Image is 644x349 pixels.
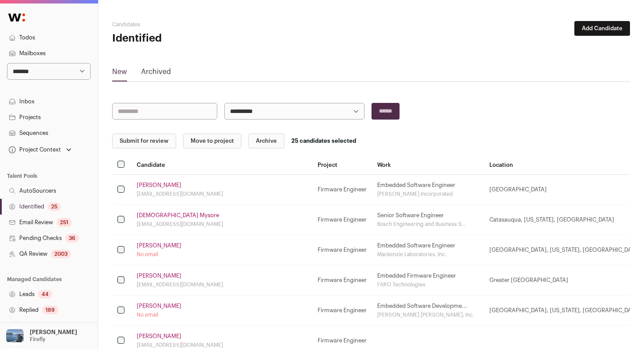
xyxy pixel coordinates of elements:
[51,250,71,258] div: 2003
[57,218,72,227] div: 251
[7,144,73,156] button: Open dropdown
[38,290,52,299] div: 44
[65,234,79,243] div: 36
[137,212,219,219] a: [DEMOGRAPHIC_DATA] Mysore
[372,175,484,205] td: Embedded Software Engineer
[42,306,58,314] div: 189
[137,221,307,228] div: [EMAIL_ADDRESS][DOMAIN_NAME]
[48,202,61,211] div: 25
[312,265,372,296] td: Firmware Engineer
[137,311,307,318] div: No email
[137,251,307,258] div: No email
[248,134,284,148] button: Archive
[112,32,285,46] h1: Identified
[30,329,77,336] p: [PERSON_NAME]
[183,134,241,148] button: Move to project
[574,21,630,36] button: Add Candidate
[291,137,356,145] div: 25 candidates selected
[137,303,181,310] a: [PERSON_NAME]
[30,336,46,343] p: Firefly
[377,251,479,258] div: Mackenzie Laboratories, Inc.
[112,21,285,28] h2: Candidates
[137,342,307,349] div: [EMAIL_ADDRESS][DOMAIN_NAME]
[137,281,307,288] div: [EMAIL_ADDRESS][DOMAIN_NAME]
[112,134,176,148] button: Submit for review
[137,182,181,189] a: [PERSON_NAME]
[372,296,484,326] td: Embedded Software Developme...
[377,311,479,318] div: [PERSON_NAME] [PERSON_NAME], Inc.
[312,235,372,265] td: Firmware Engineer
[137,242,181,249] a: [PERSON_NAME]
[312,296,372,326] td: Firmware Engineer
[7,146,61,153] div: Project Context
[4,326,79,345] button: Open dropdown
[372,265,484,296] td: Embedded Firmware Engineer
[372,205,484,235] td: Senior Software Engineer
[112,67,127,81] a: New
[5,326,25,345] img: 17109629-medium_jpg
[141,67,171,81] a: Archived
[372,155,484,175] th: Work
[312,175,372,205] td: Firmware Engineer
[131,155,312,175] th: Candidate
[372,235,484,265] td: Embedded Software Engineer
[137,190,307,197] div: [EMAIL_ADDRESS][DOMAIN_NAME]
[137,272,181,279] a: [PERSON_NAME]
[377,190,479,197] div: [PERSON_NAME] Incorporated
[377,281,479,288] div: FARO Technologies
[312,155,372,175] th: Project
[4,9,30,26] img: Wellfound
[137,333,181,340] a: [PERSON_NAME]
[312,205,372,235] td: Firmware Engineer
[377,221,479,228] div: Bosch Engineering and Business S...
